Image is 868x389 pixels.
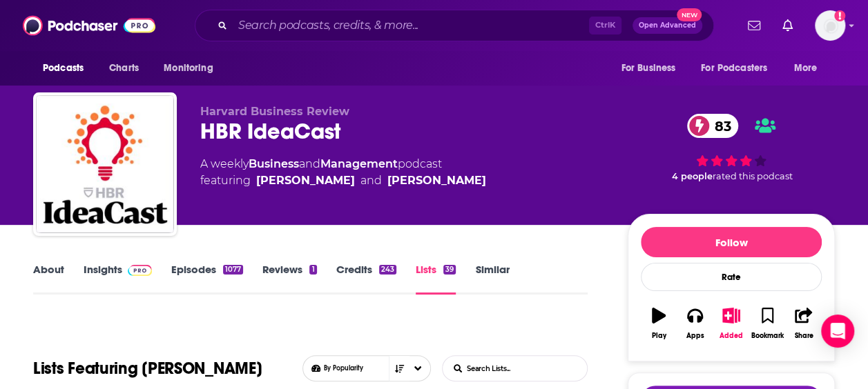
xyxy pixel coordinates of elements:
span: For Business [621,59,675,78]
div: Added [720,332,743,340]
div: Share [794,332,813,340]
a: Business [249,157,299,170]
div: Open Intercom Messenger [821,315,854,348]
a: Lists39 [416,263,456,295]
img: Podchaser Pro [128,265,152,276]
a: 83 [687,114,738,138]
span: Open Advanced [639,22,696,29]
span: Charts [109,59,139,78]
a: Show notifications dropdown [742,14,766,37]
div: Search podcasts, credits, & more... [195,10,714,41]
a: Management [320,157,398,170]
button: open menu [611,55,693,81]
img: HBR IdeaCast [36,95,174,233]
button: Apps [677,299,713,348]
button: Bookmark [749,299,785,348]
a: Charts [100,55,147,81]
div: 1077 [223,265,243,275]
img: Podchaser - Follow, Share and Rate Podcasts [23,12,155,39]
span: By Popularity [323,364,412,372]
span: 4 people [672,171,713,181]
a: Similar [475,263,509,295]
div: Rate [641,263,822,291]
div: 1 [309,265,316,275]
button: open menu [33,55,102,81]
span: Ctrl K [589,17,621,34]
div: Bookmark [751,332,784,340]
span: New [677,8,702,21]
span: featuring [200,172,486,189]
span: 83 [701,114,738,138]
button: open menu [154,55,231,81]
span: For Podcasters [701,59,767,78]
h1: Lists Featuring HBR IdeaCast [33,355,262,381]
button: Follow [641,227,822,257]
div: A weekly podcast [200,156,486,189]
span: Logged in as vjacobi [815,10,845,41]
span: Harvard Business Review [200,105,349,118]
button: open menu [784,55,835,81]
a: Episodes1077 [171,263,243,295]
span: Monitoring [164,59,213,78]
button: Choose List sort [302,355,431,381]
a: Show notifications dropdown [777,14,798,37]
a: Alison Beard [256,172,355,189]
button: open menu [692,55,787,81]
span: and [299,157,320,170]
div: 243 [379,265,396,275]
a: About [33,263,64,295]
span: More [794,59,818,78]
div: 39 [443,265,456,275]
div: Apps [686,332,704,340]
span: and [360,172,382,189]
svg: Add a profile image [834,10,845,21]
a: Curt Nickisch [387,172,486,189]
button: Open AdvancedNew [633,17,702,34]
div: 83 4 peoplerated this podcast [628,105,835,190]
div: Play [652,332,666,340]
span: Podcasts [43,59,84,78]
a: InsightsPodchaser Pro [84,263,152,295]
a: Credits243 [336,263,396,295]
button: Added [713,299,749,348]
button: Show profile menu [815,10,845,41]
input: Search podcasts, credits, & more... [233,14,589,37]
button: Play [641,299,677,348]
button: Share [786,299,822,348]
img: User Profile [815,10,845,41]
span: rated this podcast [713,171,793,181]
a: Reviews1 [262,263,316,295]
